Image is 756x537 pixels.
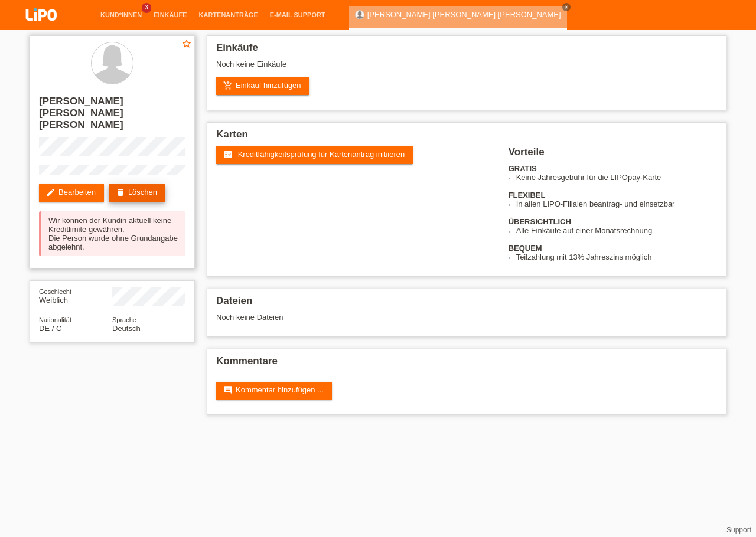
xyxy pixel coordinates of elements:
a: Support [726,526,751,534]
h2: Karten [216,129,717,146]
a: close [562,3,571,11]
i: delete [116,188,125,197]
i: add_shopping_cart [223,81,233,90]
div: Wir können der Kundin aktuell keine Kreditlimite gewähren. Die Person wurde ohne Grundangabe abge... [39,211,185,256]
i: star_border [181,38,192,49]
span: Kreditfähigkeitsprüfung für Kartenantrag initiieren [238,150,405,159]
a: Einkäufe [148,11,193,18]
h2: Dateien [216,295,717,313]
span: Deutsch [112,324,141,333]
i: comment [223,385,233,395]
i: edit [46,188,56,197]
h2: Vorteile [509,146,717,164]
div: Noch keine Dateien [216,313,577,322]
li: Alle Einkäufe auf einer Monatsrechnung [516,226,717,235]
span: 3 [142,3,151,13]
a: deleteLöschen [109,184,165,202]
b: BEQUEM [509,244,542,253]
span: Sprache [112,316,136,323]
i: close [563,4,569,10]
a: Kund*innen [94,11,148,18]
a: add_shopping_cartEinkauf hinzufügen [216,77,309,95]
a: commentKommentar hinzufügen ... [216,382,332,400]
b: ÜBERSICHTLICH [509,217,571,226]
a: [PERSON_NAME] [PERSON_NAME] [PERSON_NAME] [367,10,561,19]
span: Deutschland / C / 28.11.2018 [39,324,61,333]
b: FLEXIBEL [509,191,546,199]
a: LIPO pay [12,24,71,33]
h2: [PERSON_NAME] [PERSON_NAME] [PERSON_NAME] [39,96,185,137]
div: Noch keine Einkäufe [216,60,717,77]
span: Nationalität [39,316,71,323]
span: Geschlecht [39,288,71,295]
li: In allen LIPO-Filialen beantrag- und einsetzbar [516,199,717,208]
a: star_border [181,38,192,51]
h2: Kommentare [216,355,717,373]
i: fact_check [223,150,233,159]
a: editBearbeiten [39,184,104,202]
h2: Einkäufe [216,42,717,60]
div: Weiblich [39,287,112,304]
a: fact_check Kreditfähigkeitsprüfung für Kartenantrag initiieren [216,146,413,164]
li: Teilzahlung mit 13% Jahreszins möglich [516,253,717,261]
a: E-Mail Support [264,11,331,18]
a: Kartenanträge [193,11,264,18]
li: Keine Jahresgebühr für die LIPOpay-Karte [516,173,717,182]
b: GRATIS [509,164,537,173]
